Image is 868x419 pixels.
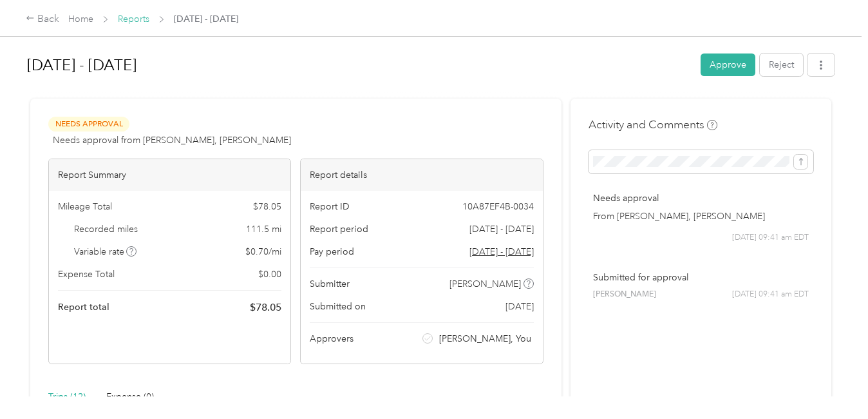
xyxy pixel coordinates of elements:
[310,222,368,236] span: Report period
[27,50,692,81] h1: Aug 18 - 31, 2025
[118,14,149,24] a: Reports
[505,300,534,313] span: [DATE]
[250,300,281,315] span: $ 78.05
[301,159,542,191] div: Report details
[593,209,809,223] p: From [PERSON_NAME], [PERSON_NAME]
[26,12,59,27] div: Back
[760,54,803,76] button: Reject
[245,245,281,258] span: $ 0.70 / mi
[253,200,281,213] span: $ 78.05
[701,54,755,76] button: Approve
[310,245,354,258] span: Pay period
[74,245,137,258] span: Variable rate
[310,300,366,313] span: Submitted on
[310,277,350,291] span: Submitter
[593,191,809,205] p: Needs approval
[796,347,868,419] iframe: Everlance-gr Chat Button Frame
[462,200,534,213] span: 10A87EF4B-0034
[68,14,93,24] a: Home
[48,390,86,404] div: Trips (12)
[106,390,154,404] div: Expense (0)
[732,232,809,244] span: [DATE] 09:41 am EDT
[593,271,809,284] p: Submitted for approval
[469,245,534,258] span: Go to pay period
[49,159,290,191] div: Report Summary
[732,289,809,300] span: [DATE] 09:41 am EDT
[58,300,109,314] span: Report total
[449,277,521,291] span: [PERSON_NAME]
[589,117,717,133] h4: Activity and Comments
[53,133,291,147] span: Needs approval from [PERSON_NAME], [PERSON_NAME]
[593,289,656,300] span: [PERSON_NAME]
[258,268,281,281] span: $ 0.00
[439,332,531,346] span: [PERSON_NAME], You
[246,222,281,236] span: 111.5 mi
[74,222,138,236] span: Recorded miles
[310,332,354,346] span: Approvers
[48,117,129,132] span: Needs Approval
[469,222,534,236] span: [DATE] - [DATE]
[58,268,115,281] span: Expense Total
[310,200,350,213] span: Report ID
[174,12,238,26] span: [DATE] - [DATE]
[58,200,112,213] span: Mileage Total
